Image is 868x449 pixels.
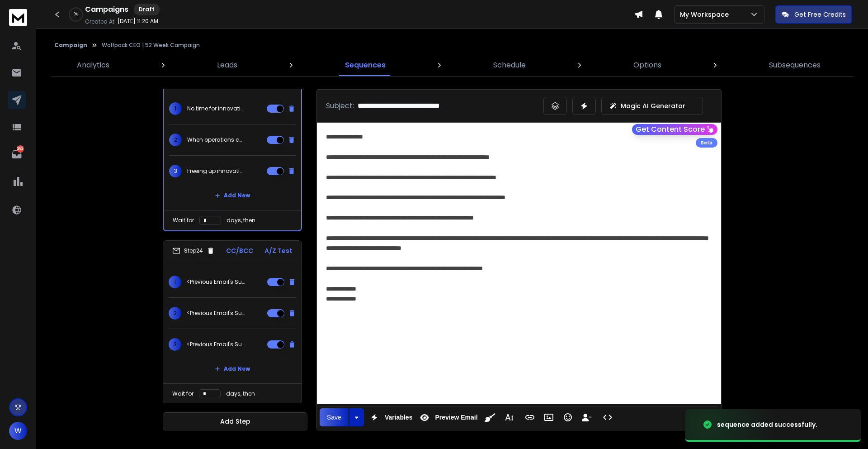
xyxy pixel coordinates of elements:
[326,100,354,111] p: Subject:
[163,240,302,404] li: Step24CC/BCCA/Z Test1<Previous Email's Subject>2<Previous Email's Subject>3<Previous Email's Subj...
[9,422,27,440] button: W
[500,408,518,426] button: More Text
[71,54,115,76] a: Analytics
[226,246,253,255] p: CC/BCC
[187,310,245,317] p: <Previous Email's Subject>
[226,217,255,224] p: days, then
[320,408,349,426] button: Save
[169,165,182,177] span: 3
[172,247,215,255] div: Step 24
[163,67,302,231] li: Step23CC/BCCA/Z Test1No time for innovation?2When operations consume creativity3Freeing up innova...
[187,105,245,112] p: No time for innovation?
[340,54,391,76] a: Sequences
[599,408,616,426] button: Code View
[717,420,817,429] div: sequence added successfully.
[74,12,78,17] p: 0 %
[169,276,181,288] span: 1
[633,60,661,71] p: Options
[217,60,237,71] p: Leads
[775,5,852,24] button: Get Free Credits
[621,101,685,110] p: Magic AI Generator
[208,360,257,378] button: Add New
[208,186,257,205] button: Add New
[187,341,245,348] p: <Previous Email's Subject>
[172,390,193,397] p: Wait for
[77,60,109,71] p: Analytics
[628,54,667,76] a: Options
[345,60,386,71] p: Sequences
[481,408,499,426] button: Clean HTML
[264,246,292,255] p: A/Z Test
[9,9,27,26] img: logo
[383,414,415,421] span: Variables
[696,138,717,148] div: Beta
[226,390,255,397] p: days, then
[54,42,87,49] button: Campaign
[187,278,245,286] p: <Previous Email's Subject>
[578,408,595,426] button: Insert Unsubscribe Link
[85,18,116,25] p: Created At:
[212,54,243,76] a: Leads
[433,414,479,421] span: Preview Email
[173,217,194,224] p: Wait for
[17,145,24,153] p: 263
[488,54,531,76] a: Schedule
[187,167,245,175] p: Freeing up innovation capacity
[493,60,526,71] p: Schedule
[8,145,26,163] a: 263
[169,338,181,351] span: 3
[169,102,182,115] span: 1
[134,4,160,15] div: Draft
[764,54,826,76] a: Subsequences
[559,408,576,426] button: Emoticons
[85,4,128,15] h1: Campaigns
[366,408,415,426] button: Variables
[169,134,182,146] span: 2
[601,97,703,115] button: Magic AI Generator
[118,18,158,25] p: [DATE] 11:20 AM
[169,307,181,320] span: 2
[521,408,538,426] button: Insert Link (⌘K)
[769,60,821,71] p: Subsequences
[416,408,479,426] button: Preview Email
[794,10,846,19] p: Get Free Credits
[187,136,245,143] p: When operations consume creativity
[540,408,557,426] button: Insert Image (⌘P)
[102,42,200,49] p: Wolfpack CEO | 52 Week Campaign
[163,412,307,430] button: Add Step
[632,124,717,135] button: Get Content Score
[680,10,732,19] p: My Workspace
